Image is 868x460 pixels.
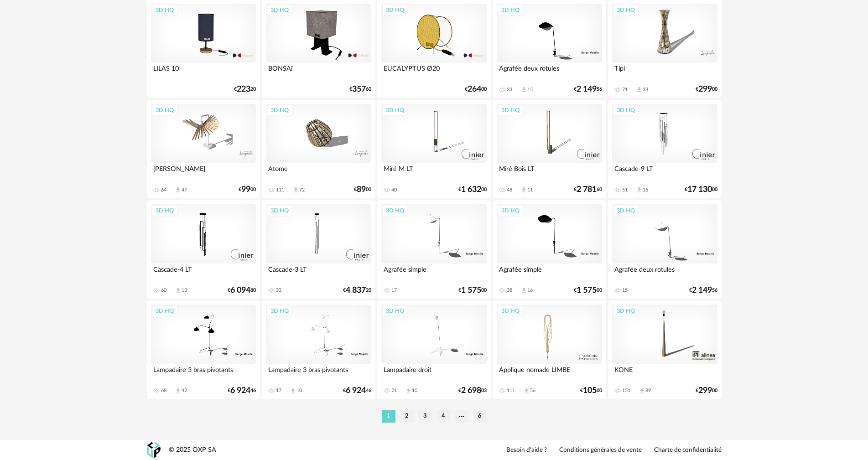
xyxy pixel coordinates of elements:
[382,4,408,16] div: 3D HQ
[266,4,293,16] div: 3D HQ
[234,86,256,93] div: € 20
[461,388,481,394] span: 2 698
[182,187,187,193] div: 47
[175,287,182,294] span: Download icon
[230,388,250,394] span: 6 924
[497,264,602,282] div: Agrafée simple
[520,86,527,93] span: Download icon
[382,104,408,116] div: 3D HQ
[636,86,643,93] span: Download icon
[182,388,187,394] div: 42
[381,62,486,81] div: EUCALYPTUS Ø20
[583,388,597,394] span: 105
[228,388,256,394] div: € 46
[622,87,628,93] div: 71
[290,388,296,394] span: Download icon
[175,388,182,394] span: Download icon
[382,205,408,217] div: 3D HQ
[169,446,216,455] div: © 2025 OXP SA
[698,388,712,394] span: 299
[299,187,305,193] div: 72
[382,305,408,317] div: 3D HQ
[530,388,535,394] div: 56
[343,388,371,394] div: € 46
[262,300,375,399] a: 3D HQ Lampadaire 3 bras pivotants 17 Download icon 10 €6 92446
[266,364,371,382] div: Lampadaire 3 bras pivotants
[266,62,371,81] div: BONSAï
[506,446,547,455] a: Besoin d'aide ?
[343,287,371,294] div: € 20
[357,186,366,193] span: 89
[613,205,639,217] div: 3D HQ
[296,388,302,394] div: 10
[381,163,486,181] div: Miré M LT
[458,388,487,394] div: € 03
[405,388,412,394] span: Download icon
[346,287,366,294] span: 4 837
[161,388,166,394] div: 68
[613,4,639,16] div: 3D HQ
[400,410,414,423] li: 2
[636,186,643,193] span: Download icon
[612,62,717,81] div: Tipi
[497,163,602,181] div: Miré Bois LT
[692,287,712,294] span: 2 149
[161,287,166,294] div: 60
[377,300,490,399] a: 3D HQ Lampadaire droit 21 Download icon 10 €2 69803
[354,186,371,193] div: € 00
[151,364,256,382] div: Lampadaire 3 bras pivotants
[622,187,628,193] div: 51
[349,86,371,93] div: € 60
[266,305,293,317] div: 3D HQ
[151,104,178,116] div: 3D HQ
[239,186,256,193] div: € 00
[468,86,481,93] span: 264
[381,364,486,382] div: Lampadaire droit
[608,100,721,198] a: 3D HQ Cascade-9 LT 51 Download icon 15 €17 13000
[147,100,260,198] a: 3D HQ [PERSON_NAME] 64 Download icon 47 €9900
[276,388,281,394] div: 17
[497,305,524,317] div: 3D HQ
[577,86,597,93] span: 2 149
[612,364,717,382] div: KONE
[266,205,293,217] div: 3D HQ
[622,287,628,294] div: 15
[507,287,512,294] div: 38
[458,287,487,294] div: € 00
[497,104,524,116] div: 3D HQ
[520,186,527,193] span: Download icon
[151,4,178,16] div: 3D HQ
[574,287,602,294] div: € 00
[391,388,397,394] div: 21
[266,264,371,282] div: Cascade-3 LT
[639,388,645,394] span: Download icon
[276,187,284,193] div: 111
[292,186,299,193] span: Download icon
[696,388,717,394] div: € 00
[237,86,250,93] span: 223
[608,300,721,399] a: 3D HQ KONE 151 Download icon 89 €29900
[266,163,371,181] div: Atome
[577,287,597,294] span: 1 575
[507,388,515,394] div: 111
[412,388,417,394] div: 10
[276,287,281,294] div: 33
[574,186,602,193] div: € 60
[527,87,533,93] div: 15
[461,186,481,193] span: 1 632
[151,205,178,217] div: 3D HQ
[687,186,712,193] span: 17 130
[493,200,606,299] a: 3D HQ Agrafée simple 38 Download icon 16 €1 57500
[391,287,397,294] div: 17
[497,364,602,382] div: Applique nomade LIMBE
[458,186,487,193] div: € 00
[230,287,250,294] span: 6 094
[262,200,375,299] a: 3D HQ Cascade-3 LT 33 €4 83720
[689,287,717,294] div: € 56
[612,264,717,282] div: Agrafée deux rotules
[696,86,717,93] div: € 00
[654,446,722,455] a: Charte de confidentialité
[151,62,256,81] div: LILAS 10
[262,100,375,198] a: 3D HQ Atome 111 Download icon 72 €8900
[391,187,397,193] div: 40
